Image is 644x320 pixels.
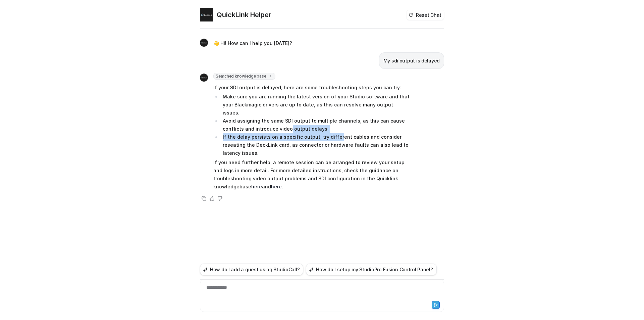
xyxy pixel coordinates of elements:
li: Avoid assigning the same SDI output to multiple channels, as this can cause conflicts and introdu... [221,117,410,133]
img: Widget [200,8,213,21]
a: here [271,184,282,189]
button: Reset Chat [407,10,444,20]
p: If you need further help, a remote session can be arranged to review your setup and logs in more ... [213,158,410,191]
span: Searched knowledge base [213,73,275,80]
h2: QuickLink Helper [217,10,271,19]
img: Widget [200,39,208,47]
img: Widget [200,74,208,82]
li: Make sure you are running the latest version of your Studio software and that your Blackmagic dri... [221,93,410,117]
p: My sdi output is delayed [383,57,440,65]
a: here [251,184,262,189]
button: How do I add a guest using StudioCall? [200,264,303,275]
button: How do I setup my StudioPro Fusion Control Panel? [306,264,436,275]
p: 👋 Hi! How can I help you [DATE]? [213,39,292,47]
p: If your SDI output is delayed, here are some troubleshooting steps you can try: [213,84,410,92]
li: If the delay persists on a specific output, try different cables and consider reseating the DeckL... [221,133,410,157]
